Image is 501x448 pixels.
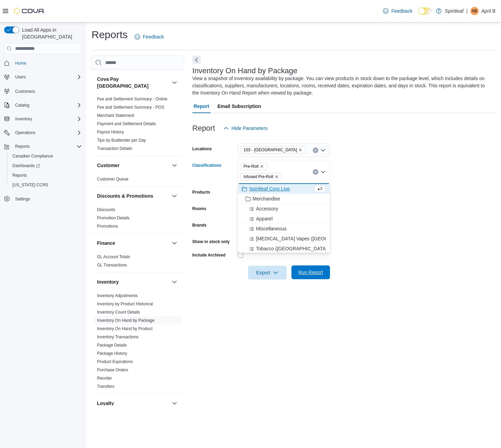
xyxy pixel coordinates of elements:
[1,100,85,110] button: Catalog
[97,278,169,285] button: Inventory
[92,253,184,272] div: Finance
[192,189,210,195] label: Products
[192,222,206,228] label: Brands
[12,59,29,67] a: Home
[97,121,156,127] span: Payment and Settlement Details
[12,195,82,203] span: Settings
[97,326,152,331] a: Inventory On Hand by Product
[12,195,33,203] a: Settings
[97,359,133,364] span: Product Expirations
[97,162,119,169] h3: Customer
[12,87,82,95] span: Customers
[97,146,132,151] span: Transaction Details
[97,76,169,89] button: Cova Pay [GEOGRAPHIC_DATA]
[313,169,318,175] button: Clear input
[256,235,364,242] span: [MEDICAL_DATA] Vapes ([GEOGRAPHIC_DATA])
[12,59,82,67] span: Home
[132,30,167,44] a: Feedback
[256,205,278,212] span: Accessory
[97,359,133,364] a: Product Expirations
[97,216,130,220] a: Promotion Details
[12,142,32,151] button: Reports
[253,195,280,202] span: Merchandise
[97,302,153,306] a: Inventory by Product Historical
[97,262,127,268] span: GL Transactions
[97,310,140,315] a: Inventory Count Details
[97,121,156,126] a: Payment and Settlement Details
[313,147,318,153] button: Clear input
[170,399,179,407] button: Loyalty
[12,173,27,178] span: Reports
[380,4,415,18] a: Feedback
[238,244,330,254] button: Tobacco ([GEOGRAPHIC_DATA])
[12,163,40,168] span: Dashboards
[238,204,330,214] button: Accessory
[97,375,112,381] span: Reorder
[238,224,330,234] button: Miscellaneous
[12,182,48,188] span: [US_STATE] CCRS
[298,148,302,152] button: Remove 103 - Maple Ridge from selection in this group
[1,114,85,124] button: Inventory
[241,163,267,170] span: Pre-Roll
[320,147,326,153] button: Open list of options
[192,206,206,211] label: Rooms
[12,115,35,123] button: Inventory
[14,8,45,14] img: Cova
[1,86,85,96] button: Customers
[10,171,82,179] span: Reports
[97,278,119,285] h3: Inventory
[92,175,184,186] div: Customer
[97,240,115,247] h3: Finance
[97,240,169,247] button: Finance
[252,266,283,280] span: Export
[97,334,139,340] span: Inventory Transactions
[291,265,330,279] button: Run Report
[7,151,85,161] button: Canadian Compliance
[12,129,38,137] button: Operations
[192,239,230,244] label: Show in stock only
[97,113,134,118] span: Merchant Statement
[170,78,179,87] button: Cova Pay [GEOGRAPHIC_DATA]
[10,152,56,160] a: Canadian Compliance
[15,102,29,108] span: Catalog
[97,129,124,135] span: Payout History
[445,7,463,15] p: Spiritleaf
[97,207,115,212] span: Discounts
[97,176,128,182] span: Customer Queue
[97,351,127,356] span: Package History
[15,196,30,202] span: Settings
[7,180,85,190] button: [US_STATE] CCRS
[92,292,184,393] div: Inventory
[1,58,85,68] button: Home
[238,184,330,194] button: Spiritleaf Corp Live
[256,245,329,252] span: Tobacco ([GEOGRAPHIC_DATA])
[97,309,140,315] span: Inventory Count Details
[10,162,82,170] span: Dashboards
[97,96,168,102] span: Fee and Settlement Summary - Online
[97,318,154,323] span: Inventory On Hand by Package
[192,56,201,64] button: Next
[97,254,130,260] span: GL Account Totals
[97,215,130,221] span: Promotion Details
[97,138,146,143] a: Tips by Budtender per Day
[221,121,270,135] button: Hide Parameters
[10,181,51,189] a: [US_STATE] CCRS
[418,8,433,15] input: Dark Mode
[170,161,179,170] button: Customer
[12,101,82,109] span: Catalog
[19,26,82,40] span: Load All Apps in [GEOGRAPHIC_DATA]
[10,152,82,160] span: Canadian Compliance
[97,335,139,339] a: Inventory Transactions
[97,376,112,381] a: Reorder
[97,130,124,134] a: Payout History
[244,146,297,153] span: 103 - [GEOGRAPHIC_DATA]
[12,142,82,151] span: Reports
[275,175,279,179] button: Remove Infused Pre-Roll from selection in this group
[97,384,114,389] a: Transfers
[244,163,258,170] span: Pre-Roll
[97,342,127,348] span: Package Details
[238,214,330,224] button: Apparel
[97,351,127,356] a: Package History
[97,293,138,298] span: Inventory Adjustments
[248,266,287,280] button: Export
